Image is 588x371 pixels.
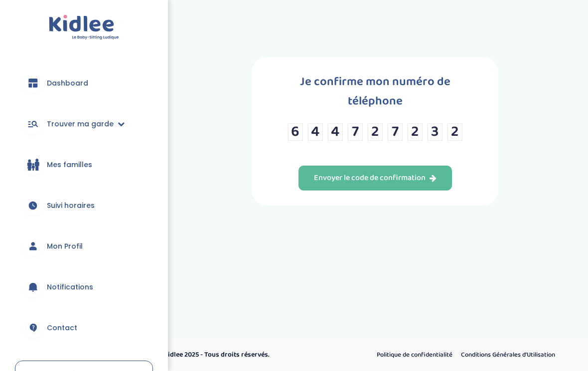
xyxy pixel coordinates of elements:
span: Dashboard [47,78,88,89]
span: Suivi horaires [47,200,95,211]
a: Notifications [15,269,153,305]
a: Politique de confidentialité [373,349,456,362]
a: Suivi horaires [15,187,153,223]
img: logo.svg [49,15,119,40]
a: Conditions Générales d’Utilisation [457,349,559,362]
button: Envoyer le code de confirmation [298,166,452,190]
a: Contact [15,310,153,346]
a: Dashboard [15,65,153,101]
a: Mes familles [15,147,153,183]
span: Mon Profil [47,241,83,252]
span: Contact [47,323,77,333]
div: Envoyer le code de confirmation [314,173,437,184]
a: Mon Profil [15,228,153,264]
a: Trouver ma garde [15,106,153,142]
p: © Kidlee 2025 - Tous droits réservés. [157,350,336,360]
span: Mes familles [47,160,92,170]
h1: Je confirme mon numéro de téléphone [282,72,468,111]
span: Notifications [47,282,93,292]
span: Trouver ma garde [47,119,114,129]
